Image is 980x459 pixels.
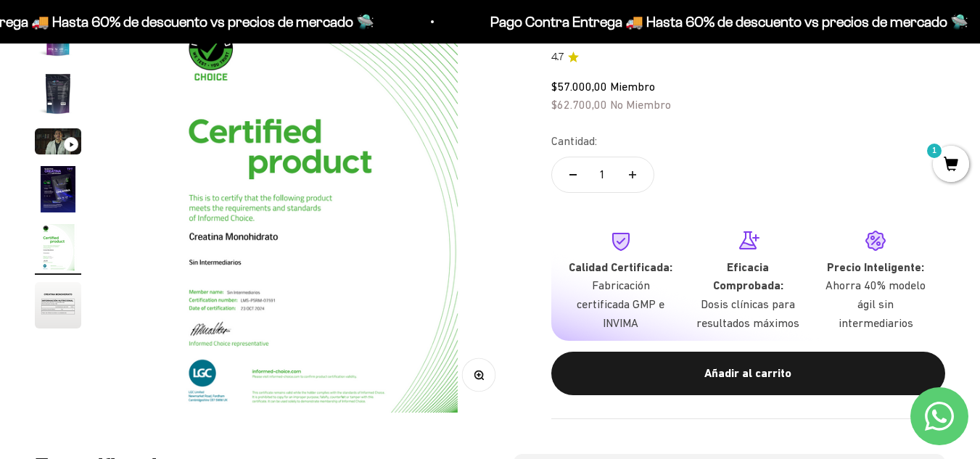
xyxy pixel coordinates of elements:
[612,157,654,192] button: Aumentar cantidad
[35,70,81,121] button: Ir al artículo 2
[580,364,916,383] div: Añadir al carrito
[489,10,967,33] p: Pago Contra Entrega 🚚 Hasta 60% de descuento vs precios de mercado 🛸
[551,49,564,65] span: 4.7
[551,80,607,93] span: $57.000,00
[35,166,81,217] button: Ir al artículo 4
[696,295,801,332] p: Dosis clínicas para resultados máximos
[926,142,943,160] mark: 1
[610,98,671,111] span: No Miembro
[551,352,945,395] button: Añadir al carrito
[116,12,516,413] img: Creatina Monohidrato
[713,260,783,293] strong: Eficacia Comprobada:
[35,224,81,275] button: Ir al artículo 5
[35,282,81,333] button: Ir al artículo 6
[823,276,928,332] p: Ahorra 40% modelo ágil sin intermediarios
[552,157,594,192] button: Reducir cantidad
[551,49,945,65] a: 4.74.7 de 5.0 estrellas
[35,166,81,212] img: Creatina Monohidrato
[35,282,81,328] img: Creatina Monohidrato
[551,132,597,151] label: Cantidad:
[35,224,81,270] img: Creatina Monohidrato
[551,98,607,111] span: $62.700,00
[610,80,655,93] span: Miembro
[35,128,81,159] button: Ir al artículo 3
[569,260,672,274] strong: Calidad Certificada:
[933,157,969,173] a: 1
[569,276,673,332] p: Fabricación certificada GMP e INVIMA
[35,70,81,117] img: Creatina Monohidrato
[827,260,924,274] strong: Precio Inteligente:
